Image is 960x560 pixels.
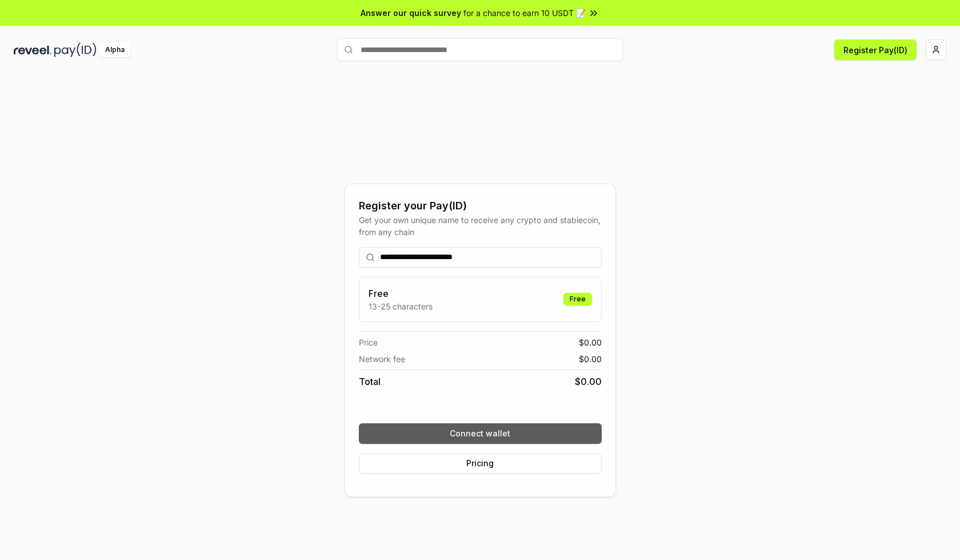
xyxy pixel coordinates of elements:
img: reveel_dark [14,43,52,57]
span: Price [359,336,378,348]
span: $ 0.00 [579,353,602,365]
div: Alpha [99,43,131,57]
span: Network fee [359,353,405,365]
button: Register Pay(ID) [834,39,917,60]
span: Answer our quick survey [361,7,461,19]
img: pay_id [54,43,97,57]
h3: Free [369,287,433,300]
p: 13-25 characters [369,300,433,312]
span: for a chance to earn 10 USDT 📝 [463,7,586,19]
span: Total [359,375,381,388]
div: Register your Pay(ID) [359,198,602,214]
span: $ 0.00 [575,375,602,388]
button: Pricing [359,453,602,474]
div: Get your own unique name to receive any crypto and stablecoin, from any chain [359,214,602,238]
span: $ 0.00 [579,336,602,348]
div: Free [563,293,592,305]
button: Connect wallet [359,423,602,444]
